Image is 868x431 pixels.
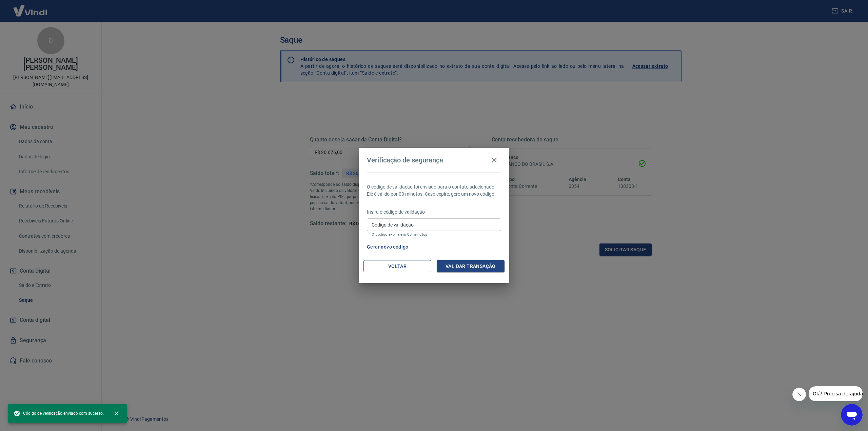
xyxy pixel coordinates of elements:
p: O código expira em 03 minutos. [372,232,496,237]
button: Validar transação [437,260,505,273]
h4: Verificação de segurança [367,156,443,164]
button: Gerar novo código [364,241,411,253]
p: O código de validação foi enviado para o contato selecionado. Ele é válido por 03 minutos. Caso e... [367,183,501,198]
p: Insira o código de validação [367,209,501,216]
span: Código de verificação enviado com sucesso. [14,410,104,417]
button: close [109,406,124,421]
iframe: Fechar mensagem [792,388,806,401]
span: Olá! Precisa de ajuda? [4,5,57,10]
iframe: Botão para abrir a janela de mensagens [841,404,863,426]
button: Voltar [363,260,431,273]
iframe: Mensagem da empresa [809,386,863,401]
